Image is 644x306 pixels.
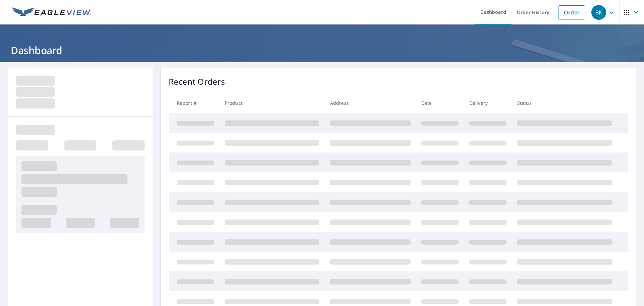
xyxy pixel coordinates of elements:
[325,93,416,113] th: Address
[12,7,91,17] img: EV Logo
[169,76,225,88] p: Recent Orders
[219,93,325,113] th: Product
[416,93,464,113] th: Date
[558,5,585,19] a: Order
[464,93,512,113] th: Delivery
[8,43,636,57] h1: Dashboard
[591,5,606,20] div: BK
[169,93,219,113] th: Report #
[512,93,617,113] th: Status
